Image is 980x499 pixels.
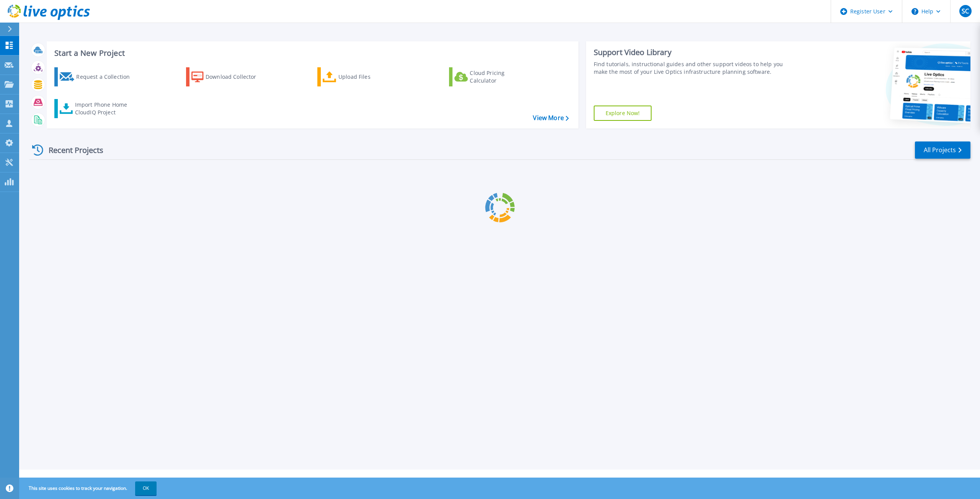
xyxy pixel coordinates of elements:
[594,106,652,121] a: Explore Now!
[75,101,135,116] div: Import Phone Home CloudIQ Project
[449,67,534,86] a: Cloud Pricing Calculator
[206,69,267,85] div: Download Collector
[594,47,792,57] div: Support Video Library
[915,141,970,159] a: All Projects
[76,69,137,85] div: Request a Collection
[594,60,792,76] div: Find tutorials, instructional guides and other support videos to help you make the most of your L...
[54,49,568,57] h3: Start a New Project
[186,67,271,86] a: Download Collector
[533,114,568,122] a: View More
[338,69,400,85] div: Upload Files
[29,141,114,159] div: Recent Projects
[135,481,157,495] button: OK
[470,69,531,85] div: Cloud Pricing Calculator
[317,67,403,86] a: Upload Files
[54,67,140,86] a: Request a Collection
[962,8,969,14] span: SC
[21,481,157,495] span: This site uses cookies to track your navigation.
